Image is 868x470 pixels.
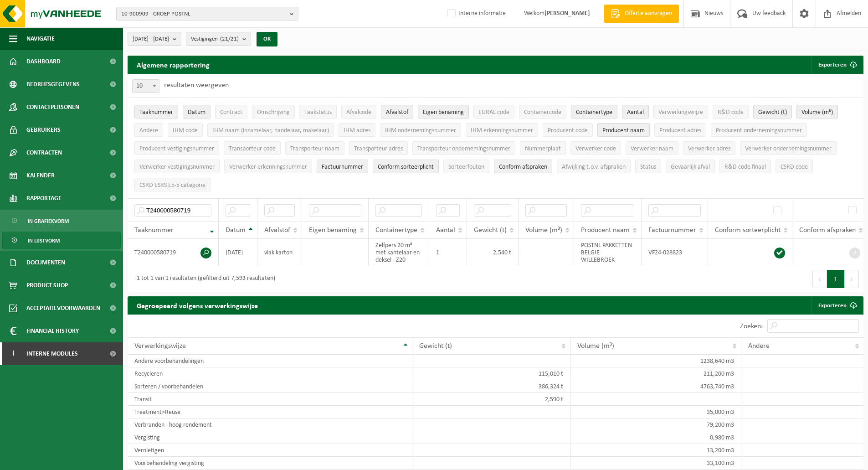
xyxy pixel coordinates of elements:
[570,431,741,444] td: 0,980 m3
[164,82,229,89] label: resultaten weergeven
[577,342,614,350] span: Volume (m³)
[570,418,741,431] td: 79,200 m3
[322,164,363,170] span: Factuurnummer
[571,105,617,119] button: ContainertypeContainertype: Activate to sort
[139,182,205,189] span: CSRD ESRS E5-5 categorie
[494,160,552,173] button: Conform afspraken : Activate to sort
[570,380,741,393] td: 4763,740 m3
[412,393,570,406] td: 2,590 t
[134,160,220,173] button: Verwerker vestigingsnummerVerwerker vestigingsnummer: Activate to sort
[412,367,570,380] td: 115,010 t
[711,123,807,137] button: Producent ondernemingsnummerProducent ondernemingsnummer: Activate to sort
[381,105,413,119] button: AfvalstofAfvalstof: Activate to sort
[349,141,408,155] button: Transporteur adresTransporteur adres: Activate to sort
[132,79,159,93] span: 10
[212,127,329,134] span: IHM naam (inzamelaar, handelaar, makelaar)
[139,164,215,170] span: Verwerker vestigingsnummer
[713,105,749,119] button: R&D codeR&amp;D code: Activate to sort
[423,109,464,116] span: Eigen benaming
[378,164,434,170] span: Conform sorteerplicht
[317,160,368,173] button: FactuurnummerFactuurnummer: Activate to sort
[128,56,219,74] h2: Algemene rapportering
[26,342,78,365] span: Interne modules
[419,342,452,350] span: Gewicht (t)
[781,164,808,170] span: CSRD code
[740,141,837,155] button: Verwerker ondernemingsnummerVerwerker ondernemingsnummer: Activate to sort
[718,109,744,116] span: R&D code
[26,27,55,50] span: Navigatie
[758,109,787,116] span: Gewicht (t)
[443,160,489,173] button: SorteerfoutenSorteerfouten: Activate to sort
[128,367,412,380] td: Recycleren
[224,141,281,155] button: Transporteur codeTransporteur code: Activate to sort
[26,50,61,73] span: Dashboard
[215,105,247,119] button: ContractContract: Activate to sort
[116,7,298,21] button: 10-900909 - GROEP POSTNL
[570,457,741,470] td: 33,100 m3
[290,145,339,152] span: Transporteur naam
[519,105,566,119] button: ContainercodeContainercode: Activate to sort
[183,105,211,119] button: DatumDatum: Activate to sort
[811,296,863,315] a: Exporteren
[642,239,708,266] td: VF24-028823
[26,73,80,96] span: Bedrijfsgegevens
[2,232,121,249] a: In lijstvorm
[128,355,412,367] td: Andere voorbehandelingen
[133,80,159,93] span: 10
[128,393,412,406] td: Transit
[622,9,674,18] span: Offerte aanvragen
[26,320,79,342] span: Financial History
[369,239,429,266] td: Zelfpers 20 m³ met kantelaar en deksel - Z20
[26,297,100,320] span: Acceptatievoorwaarden
[724,164,766,170] span: R&D code finaal
[26,96,79,119] span: Contactpersonen
[304,109,332,116] span: Taakstatus
[812,270,827,288] button: Previous
[168,123,203,137] button: IHM codeIHM code: Activate to sort
[257,109,290,116] span: Omschrijving
[26,187,62,210] span: Rapportage
[121,7,286,21] span: 10-900909 - GROEP POSTNL
[671,164,710,170] span: Gevaarlijk afval
[544,10,590,17] strong: [PERSON_NAME]
[26,119,61,141] span: Gebruikers
[220,109,242,116] span: Contract
[128,380,412,393] td: Sorteren / voorbehandelen
[339,123,375,137] button: IHM adresIHM adres: Activate to sort
[128,239,219,266] td: T240000580719
[753,105,792,119] button: Gewicht (t)Gewicht (t): Activate to sort
[471,127,533,134] span: IHM erkenningsnummer
[139,145,214,152] span: Producent vestigingsnummer
[748,342,770,350] span: Andere
[188,109,205,116] span: Datum
[827,270,845,288] button: 1
[474,227,507,234] span: Gewicht (t)
[574,239,642,266] td: POSTNL PAKKETTEN BELGIE WILLEBROEK
[604,5,679,23] a: Offerte aanvragen
[543,123,593,137] button: Producent codeProducent code: Activate to sort
[186,32,251,46] button: Vestigingen(21/21)
[570,141,621,155] button: Verwerker codeVerwerker code: Activate to sort
[557,160,631,173] button: Afwijking t.o.v. afsprakenAfwijking t.o.v. afspraken: Activate to sort
[226,227,246,234] span: Datum
[2,212,121,229] a: In grafiekvorm
[257,32,277,46] button: OK
[654,123,706,137] button: Producent adresProducent adres: Activate to sort
[309,227,357,234] span: Eigen benaming
[776,160,813,173] button: CSRD codeCSRD code: Activate to sort
[581,227,630,234] span: Producent naam
[341,105,376,119] button: AfvalcodeAfvalcode: Activate to sort
[478,109,509,116] span: EURAL code
[412,141,515,155] button: Transporteur ondernemingsnummerTransporteur ondernemingsnummer : Activate to sort
[602,127,645,134] span: Producent naam
[666,160,715,173] button: Gevaarlijk afval : Activate to sort
[128,457,412,470] td: Voorbehandeling vergisting
[745,145,832,152] span: Verwerker ondernemingsnummer
[575,145,616,152] span: Verwerker code
[128,431,412,444] td: Vergisting
[128,296,267,314] h2: Gegroepeerd volgens verwerkingswijze
[264,227,290,234] span: Afvalstof
[418,105,469,119] button: Eigen benamingEigen benaming: Activate to sort
[373,160,439,173] button: Conform sorteerplicht : Activate to sort
[354,145,403,152] span: Transporteur adres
